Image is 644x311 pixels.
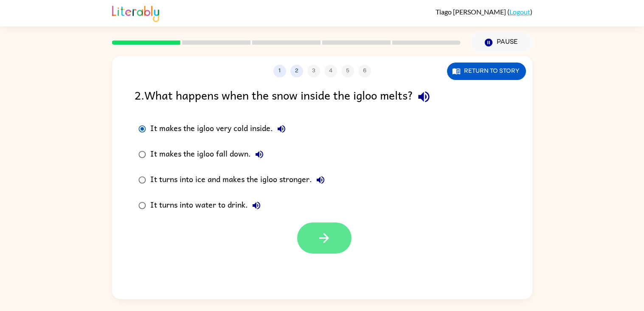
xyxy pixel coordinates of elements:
button: 2 [290,65,303,77]
button: It turns into ice and makes the igloo stronger. [312,171,329,188]
button: 1 [273,65,286,77]
div: 2 . What happens when the snow inside the igloo melts? [135,86,510,108]
a: Logout [509,8,530,16]
div: It turns into ice and makes the igloo stronger. [150,171,329,188]
span: Tiago [PERSON_NAME] [436,8,507,16]
button: It turns into water to drink. [248,197,265,214]
div: It makes the igloo very cold inside. [150,120,290,137]
div: It makes the igloo fall down. [150,146,268,163]
button: Return to story [447,63,526,80]
button: It makes the igloo very cold inside. [273,120,290,137]
button: It makes the igloo fall down. [251,146,268,163]
div: It turns into water to drink. [150,197,265,214]
button: Pause [471,33,532,52]
img: Literably [112,3,159,22]
div: ( ) [436,8,532,16]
